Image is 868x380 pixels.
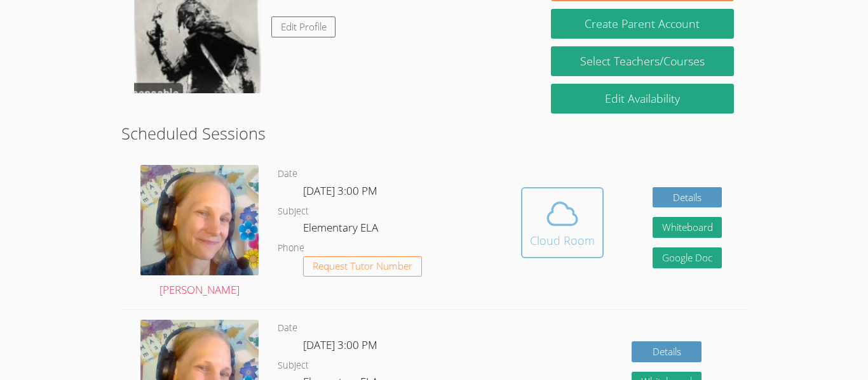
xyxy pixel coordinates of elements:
[551,84,734,114] a: Edit Availability
[653,247,722,268] a: Google Doc
[313,261,412,271] span: Request Tutor Number
[303,256,422,277] button: Request Tutor Number
[278,320,297,336] dt: Date
[278,204,309,219] dt: Subject
[303,183,377,198] span: [DATE] 3:00 PM
[551,46,734,76] a: Select Teachers/Courses
[653,217,722,238] button: Whiteboard
[303,219,381,240] dd: Elementary ELA
[521,187,604,258] button: Cloud Room
[653,187,722,208] a: Details
[530,232,595,249] div: Cloud Room
[121,121,747,145] h2: Scheduled Sessions
[632,341,702,362] a: Details
[271,16,336,37] a: Edit Profile
[278,166,297,182] dt: Date
[140,165,259,299] a: [PERSON_NAME]
[278,358,309,374] dt: Subject
[551,9,734,39] button: Create Parent Account
[278,240,304,256] dt: Phone
[140,165,259,275] img: avatar.png
[303,337,377,352] span: [DATE] 3:00 PM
